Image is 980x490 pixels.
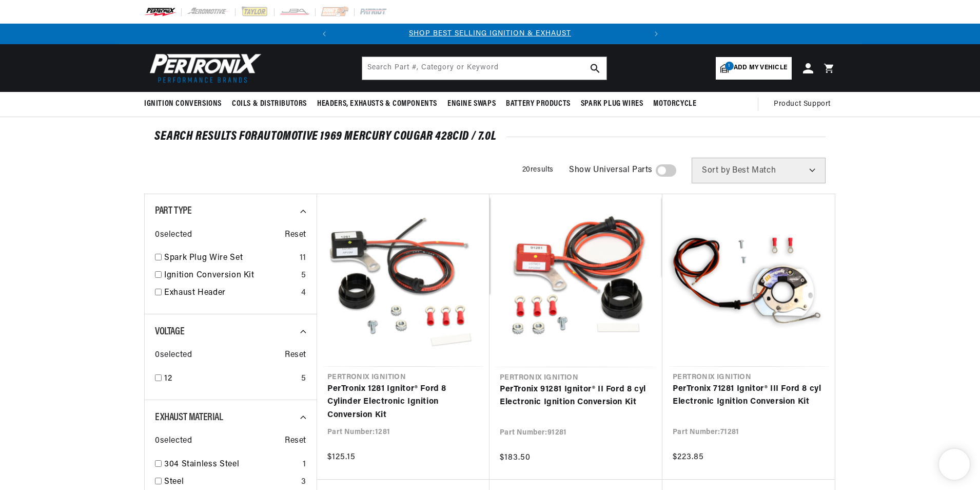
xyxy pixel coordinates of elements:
span: 0 selected [155,435,192,448]
span: Voltage [155,327,184,337]
div: 1 of 2 [335,28,646,40]
summary: Ignition Conversions [144,92,227,116]
div: 1 [303,458,306,472]
span: Reset [285,349,306,362]
span: 1 [725,62,734,70]
a: PerTronix 71281 Ignitor® III Ford 8 cyl Electronic Ignition Conversion Kit [673,383,825,409]
a: Exhaust Header [164,287,297,300]
a: 12 [164,372,297,386]
div: Announcement [335,28,646,40]
span: 20 results [522,166,554,174]
a: 304 Stainless Steel [164,458,299,472]
span: Add my vehicle [734,63,787,73]
span: Coils & Distributors [232,99,307,109]
a: Ignition Conversion Kit [164,269,297,282]
a: 1Add my vehicle [716,57,792,80]
span: 0 selected [155,349,192,362]
a: PerTronix 91281 Ignitor® II Ford 8 cyl Electronic Ignition Conversion Kit [500,383,652,409]
span: Ignition Conversions [144,99,222,109]
summary: Engine Swaps [442,92,501,116]
summary: Motorcycle [648,92,701,116]
summary: Product Support [774,92,836,117]
span: Reset [285,435,306,448]
span: Headers, Exhausts & Components [317,99,437,109]
button: Translation missing: en.sections.announcements.next_announcement [646,24,667,44]
a: Spark Plug Wire Set [164,252,296,265]
span: 0 selected [155,229,192,242]
span: Product Support [774,99,831,110]
slideshow-component: Translation missing: en.sections.announcements.announcement_bar [119,24,861,44]
button: Translation missing: en.sections.announcements.previous_announcement [314,24,335,44]
button: search button [584,57,606,80]
span: Exhaust Material [155,412,223,423]
img: Pertronix [144,50,262,86]
span: Engine Swaps [447,99,496,109]
div: 3 [301,476,306,489]
div: 5 [301,372,306,386]
span: Part Type [155,206,191,216]
a: SHOP BEST SELLING IGNITION & EXHAUST [409,30,571,37]
a: PerTronix 1281 Ignitor® Ford 8 Cylinder Electronic Ignition Conversion Kit [327,383,479,422]
div: SEARCH RESULTS FOR Automotive 1969 Mercury Cougar 428cid / 7.0L [154,131,826,142]
span: Motorcycle [653,99,696,109]
a: Steel [164,476,297,489]
select: Sort by [692,158,826,183]
span: Battery Products [506,99,571,109]
summary: Battery Products [501,92,576,116]
summary: Coils & Distributors [227,92,312,116]
span: Spark Plug Wires [581,99,643,109]
div: 4 [301,287,306,300]
span: Reset [285,229,306,242]
span: Sort by [702,166,730,175]
span: Show Universal Parts [569,164,653,177]
summary: Spark Plug Wires [576,92,649,116]
input: Search Part #, Category or Keyword [362,57,606,80]
summary: Headers, Exhausts & Components [312,92,442,116]
div: 11 [300,252,306,265]
div: 5 [301,269,306,282]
